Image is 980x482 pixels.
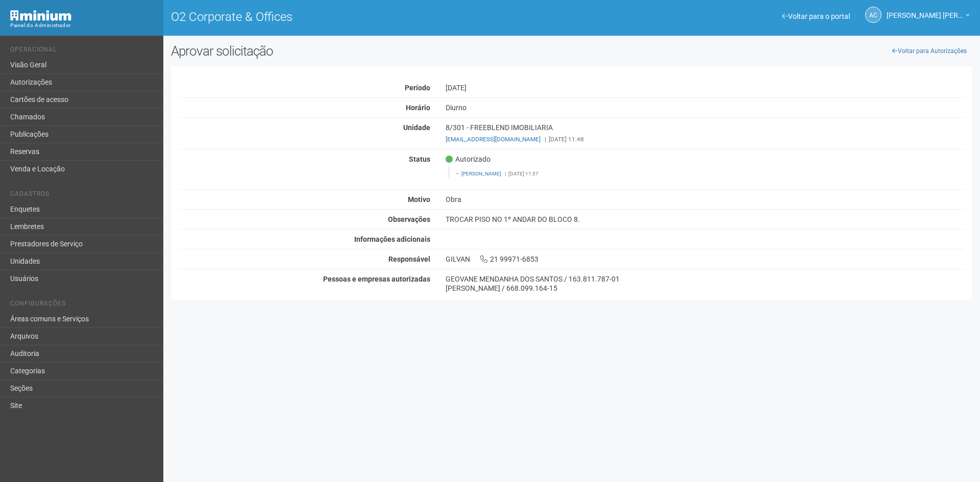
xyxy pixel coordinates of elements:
[505,171,506,176] span: |
[461,171,501,176] a: [PERSON_NAME]
[438,195,972,204] div: Obra
[438,103,972,112] div: Diurno
[388,255,430,263] strong: Responsável
[10,300,156,311] li: Configurações
[10,190,156,201] li: Cadastros
[782,12,850,20] a: Voltar para o portal
[455,170,959,177] footer: [DATE] 11:57
[406,104,430,112] strong: Horário
[171,43,564,59] h2: Aprovar solicitação
[10,46,156,57] li: Operacional
[887,13,970,21] a: [PERSON_NAME] [PERSON_NAME]
[446,155,491,164] span: Autorizado
[171,10,564,23] h1: O2 Corporate & Offices
[887,2,963,19] span: Ana Carla de Carvalho Silva
[446,136,541,143] a: [EMAIL_ADDRESS][DOMAIN_NAME]
[865,7,881,23] a: AC
[887,43,972,59] a: Voltar para Autorizações
[323,275,430,283] strong: Pessoas e empresas autorizadas
[446,274,965,284] div: GEOVANE MENDANHA DOS SANTOS / 163.811.787-01
[545,136,546,143] span: |
[409,155,430,163] strong: Status
[446,284,965,293] div: [PERSON_NAME] / 668.099.164-15
[388,215,430,223] strong: Observações
[438,123,972,144] div: 8/301 - FREEBLEND IMOBILIARIA
[10,10,71,21] img: Minium
[10,21,156,30] div: Painel do Administrador
[354,235,430,243] strong: Informações adicionais
[403,123,430,132] strong: Unidade
[405,84,430,92] strong: Período
[408,195,430,204] strong: Motivo
[438,83,972,92] div: [DATE]
[438,255,972,264] div: GILVAN 21 99971-6853
[446,135,965,144] div: [DATE] 11:48
[438,215,972,224] div: TROCAR PISO NO 1º ANDAR DO BLOCO 8.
